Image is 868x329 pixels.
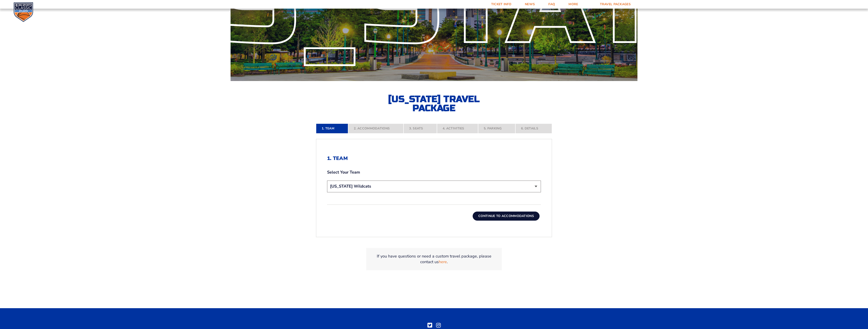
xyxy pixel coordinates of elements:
img: CBS Sports Classic [14,2,33,22]
button: Continue To Accommodations [473,212,540,221]
h2: [US_STATE] Travel Package [384,95,484,113]
a: here [439,259,447,265]
label: Select Your Team [327,169,541,175]
h2: 1. Team [327,155,541,161]
p: If you have questions or need a custom travel package, please contact us . [372,253,496,265]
